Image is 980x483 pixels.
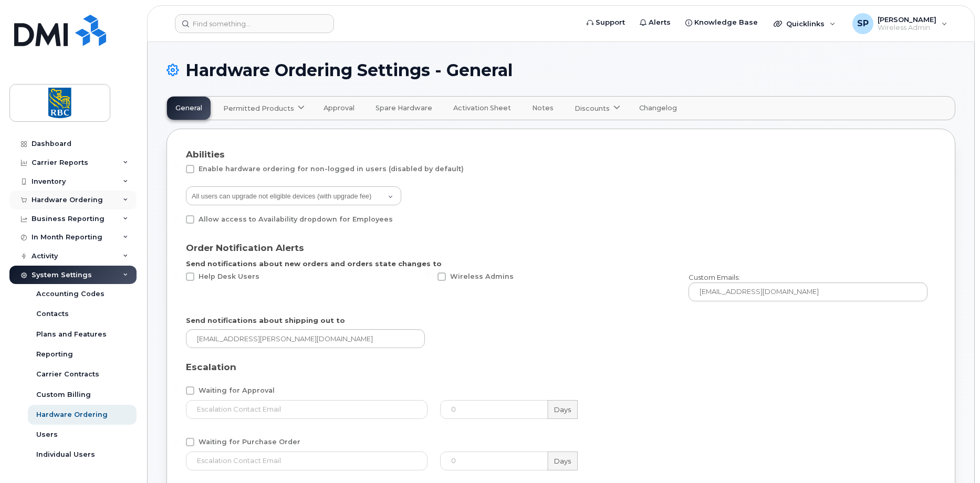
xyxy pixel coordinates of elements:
label: Days [547,451,578,470]
div: Order Notification Alerts [186,241,936,254]
span: Waiting for Approval [199,386,275,394]
input: Wireless Admins [425,272,430,278]
span: Changelog [639,104,677,112]
div: Escalation [186,361,936,373]
input: Waiting for Approval [173,386,179,392]
a: General [167,97,215,120]
span: Custom Emails: [689,273,740,281]
a: Notes [524,97,566,120]
span: Approval [324,104,355,112]
input: Waiting for Purchase Order [173,438,179,443]
span: Help Desk Users [199,272,259,280]
label: Send notifications about shipping out to [186,316,345,325]
span: Permitted Products [223,103,294,113]
span: Discounts [575,103,610,113]
span: Waiting for Purchase Order [199,438,300,446]
input: Escalation Contact Email [186,451,428,470]
input: xpxjlekvqpviurm@rbzrm.rvg [689,282,927,301]
input: xpxjlekvqpviurm@rbzrm.rvg [186,329,425,348]
span: Spare Hardware [376,104,432,112]
a: Discounts [566,97,627,120]
div: Abilities [186,148,936,161]
input: Help Desk Users [173,272,179,278]
a: Activation Sheet [445,97,524,120]
label: Days [547,400,578,419]
span: Wireless Admins [450,272,514,280]
span: Enable hardware ordering for non-logged in users (disabled by default) [199,165,464,173]
label: Send notifications about new orders and orders state changes to [186,259,442,269]
a: Permitted Products [215,97,311,120]
input: Escalation Contact Email [186,400,428,419]
input: Enable hardware ordering for non-logged in users (disabled by default) [173,165,179,170]
h1: Hardware Ordering Settings - General [166,61,955,79]
span: Activation Sheet [453,104,511,112]
span: Notes [532,104,554,112]
a: Changelog [631,97,690,120]
a: Spare Hardware [367,97,445,120]
input: Allow access to Availability dropdown for Employees [173,215,179,220]
a: Approval [315,97,367,120]
span: Allow access to Availability dropdown for Employees [199,215,393,223]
